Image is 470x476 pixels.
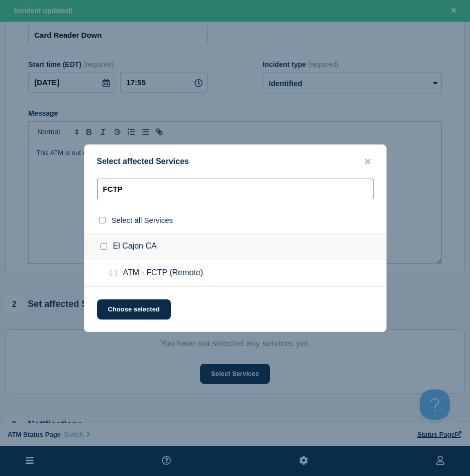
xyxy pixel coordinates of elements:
[112,216,173,224] span: Select all Services
[111,270,117,276] input: ATM - FCTP (Remote) checkbox
[97,179,373,199] input: Search
[84,157,386,167] div: Select affected Services
[123,268,203,278] span: ATM - FCTP (Remote)
[99,217,106,223] input: select all checkbox
[101,243,107,250] input: El Cajon CA checkbox
[362,157,373,167] button: close button
[84,233,386,260] div: El Cajon CA
[97,299,171,320] button: Choose selected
